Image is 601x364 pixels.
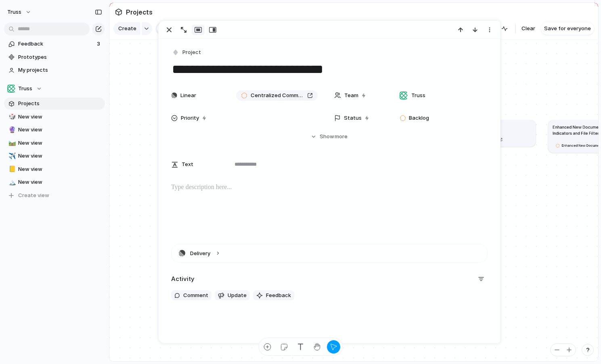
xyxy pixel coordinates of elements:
div: 🎲 [8,112,14,121]
button: Truss [4,83,105,95]
div: ✈️ [8,152,14,161]
span: Feedback [266,291,291,300]
span: New view [18,139,102,147]
span: Show [320,133,334,141]
span: Truss [411,92,425,100]
span: Linear [180,92,196,100]
button: 🛤️ [7,139,15,147]
span: New view [18,126,102,134]
span: Update [228,291,247,300]
span: Save for everyone [544,25,591,33]
a: ✈️New view [4,150,105,162]
span: New view [18,113,102,121]
span: Project [182,48,201,56]
span: 3 [97,40,102,48]
span: Priority [181,114,199,122]
span: Create view [18,191,49,200]
span: New view [18,178,102,186]
button: Truss [4,6,36,19]
a: 🏔️New view [4,176,105,188]
button: Delivery [172,244,487,262]
span: Feedback [18,40,94,48]
button: 📒 [7,165,15,173]
button: 🎲 [7,113,15,121]
button: Save for everyone [541,22,594,35]
button: Comment [171,290,212,301]
button: Feedback [253,290,294,301]
span: Backlog [409,114,429,122]
span: Projects [18,100,102,108]
span: more [335,133,348,141]
span: Clear [521,25,535,33]
a: Feedback3 [4,38,105,50]
button: Showmore [171,129,488,144]
button: 🏔️ [7,178,15,186]
a: Open inLinear [466,136,506,143]
span: My projects [18,66,102,74]
span: Team [344,92,358,100]
span: Create [118,25,136,33]
a: 🛤️New view [4,137,105,149]
a: 🔮New view [4,124,105,136]
span: Comment [183,291,208,300]
div: 🏔️ [8,178,14,187]
span: New view [18,165,102,173]
a: 📒New view [4,163,105,175]
div: 🛤️ [8,138,14,148]
button: Update [215,290,250,301]
button: 🔮 [7,126,15,134]
span: Truss [18,85,32,93]
button: Create view [4,189,105,202]
span: New view [18,152,102,160]
div: 📒 [8,164,14,174]
button: Create [113,22,140,35]
span: Text [182,160,193,168]
a: My projects [4,64,105,76]
a: Centralized Communication Log [236,90,318,101]
button: Clear [518,22,538,35]
a: Prototypes [4,51,105,63]
div: 🔮 [8,125,14,135]
h2: Activity [171,275,195,284]
span: Projects [124,5,154,19]
button: Project [170,47,203,58]
span: Prototypes [18,53,102,61]
a: 🎲New view [4,111,105,123]
span: Truss [7,8,21,16]
button: ✈️ [7,152,15,160]
span: Centralized Communication Log [251,92,304,100]
span: Status [344,114,362,122]
a: Projects [4,98,105,110]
